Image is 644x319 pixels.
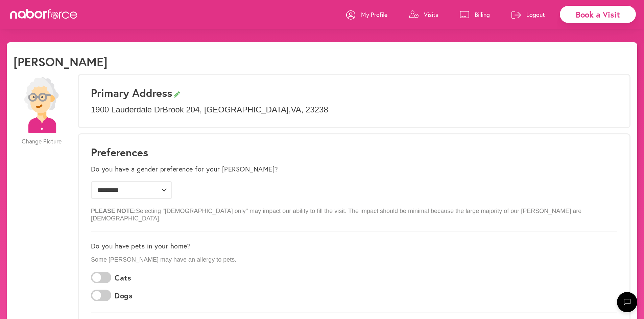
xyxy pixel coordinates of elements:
[91,202,617,222] p: Selecting "[DEMOGRAPHIC_DATA] only" may impact our ability to fill the visit. The impact should b...
[22,138,62,145] span: Change Picture
[361,10,387,19] p: My Profile
[115,291,133,300] label: Dogs
[526,10,545,19] p: Logout
[91,165,278,173] label: Do you have a gender preference for your [PERSON_NAME]?
[460,4,490,25] a: Billing
[511,4,545,25] a: Logout
[91,86,617,99] h3: Primary Address
[424,10,438,19] p: Visits
[346,4,387,25] a: My Profile
[91,256,617,264] p: Some [PERSON_NAME] may have an allergy to pets.
[475,10,490,19] p: Billing
[560,6,636,23] div: Book a Visit
[409,4,438,25] a: Visits
[115,273,131,282] label: Cats
[91,146,617,159] h1: Preferences
[91,208,136,214] b: PLEASE NOTE:
[91,105,617,115] p: 1900 Lauderdale Dr Brook 204 , [GEOGRAPHIC_DATA] , VA , 23238
[14,54,108,69] h1: [PERSON_NAME]
[91,242,191,250] label: Do you have pets in your home?
[14,77,69,133] img: efc20bcf08b0dac87679abea64c1faab.png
